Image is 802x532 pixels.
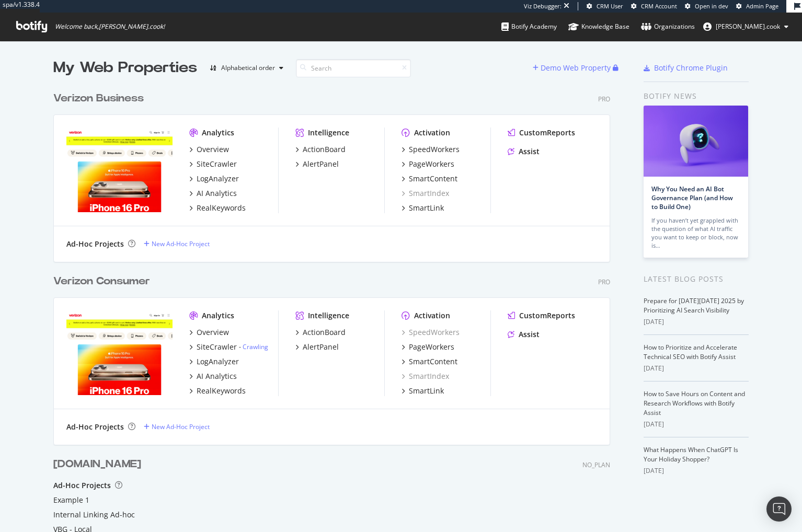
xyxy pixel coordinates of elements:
div: AI Analytics [197,188,237,199]
div: Open Intercom Messenger [766,496,792,522]
div: Pro [598,95,610,103]
a: SmartLink [402,386,444,396]
div: Ad-Hoc Projects [66,239,124,249]
div: ActionBoard [303,327,346,338]
div: Overview [197,327,229,338]
a: Assist [508,146,540,157]
a: Prepare for [DATE][DATE] 2025 by Prioritizing AI Search Visibility [644,296,744,315]
span: CRM Account [641,2,677,10]
div: [DATE] [644,466,749,476]
a: SiteCrawler- Crawling [189,342,268,352]
div: Verizon Consumer [53,274,150,289]
a: Demo Web Property [533,63,613,72]
a: AI Analytics [189,371,237,381]
a: SpeedWorkers [402,327,460,338]
div: SmartContent [409,174,457,184]
a: SmartLink [402,203,444,213]
a: SmartContent [402,356,457,367]
div: Latest Blog Posts [644,273,749,285]
div: LogAnalyzer [197,356,239,367]
div: Activation [414,310,450,321]
div: New Ad-Hoc Project [152,239,210,248]
div: Botify Academy [501,21,557,32]
a: Assist [508,329,540,340]
a: Verizon Consumer [53,274,154,289]
a: LogAnalyzer [189,174,239,184]
a: PageWorkers [402,342,454,352]
div: My Web Properties [53,57,197,78]
div: SmartLink [409,386,444,396]
div: SiteCrawler [197,159,237,169]
a: SmartIndex [402,371,449,381]
a: SpeedWorkers [402,144,460,155]
div: SiteCrawler [197,342,237,352]
a: CRM User [587,2,623,10]
span: Open in dev [695,2,728,10]
div: - [239,342,268,351]
a: Verizon Business [53,91,148,106]
div: Knowledge Base [568,21,629,32]
a: CustomReports [508,310,575,321]
a: Internal Linking Ad-hoc [53,510,135,520]
img: verizon.com [66,310,173,395]
span: Admin Page [746,2,778,10]
div: RealKeywords [197,203,246,213]
div: CustomReports [519,310,575,321]
div: Ad-Hoc Projects [53,480,111,491]
a: ActionBoard [295,327,346,338]
div: AlertPanel [303,342,339,352]
a: Why You Need an AI Bot Governance Plan (and How to Build One) [651,184,733,211]
img: Verizon.com/business [66,128,173,212]
a: How to Save Hours on Content and Research Workflows with Botify Assist [644,389,745,417]
a: Organizations [641,13,695,41]
div: New Ad-Hoc Project [152,422,210,431]
div: AI Analytics [197,371,237,381]
a: SmartContent [402,174,457,184]
div: Analytics [202,128,234,138]
div: Pro [598,277,610,286]
a: Crawling [243,342,268,351]
button: [PERSON_NAME].cook [695,18,797,35]
div: PageWorkers [409,159,454,169]
span: CRM User [597,2,623,10]
div: If you haven’t yet grappled with the question of what AI traffic you want to keep or block, now is… [651,216,740,250]
a: Example 1 [53,495,89,505]
div: Botify news [644,90,749,102]
a: Knowledge Base [568,13,629,41]
a: Open in dev [685,2,728,10]
input: Search [296,59,411,77]
a: RealKeywords [189,203,246,213]
div: Alphabetical order [221,65,275,71]
a: What Happens When ChatGPT Is Your Holiday Shopper? [644,445,738,464]
div: NO_PLAN [582,460,610,469]
div: CustomReports [519,128,575,138]
div: Verizon Business [53,91,144,106]
div: [DATE] [644,364,749,373]
a: PageWorkers [402,159,454,169]
a: LogAnalyzer [189,356,239,367]
div: Demo Web Property [541,63,611,73]
a: How to Prioritize and Accelerate Technical SEO with Botify Assist [644,343,737,361]
a: Overview [189,327,229,338]
a: RealKeywords [189,386,246,396]
a: ActionBoard [295,144,346,155]
div: SpeedWorkers [409,144,460,155]
a: Admin Page [736,2,778,10]
a: New Ad-Hoc Project [144,422,210,431]
a: AlertPanel [295,159,339,169]
img: Why You Need an AI Bot Governance Plan (and How to Build One) [644,106,748,177]
div: [DATE] [644,420,749,429]
a: Overview [189,144,229,155]
div: ActionBoard [303,144,346,155]
div: SmartContent [409,356,457,367]
a: Botify Academy [501,13,557,41]
div: Botify Chrome Plugin [654,63,728,73]
a: Botify Chrome Plugin [644,63,728,73]
span: steven.cook [716,22,780,31]
a: AI Analytics [189,188,237,199]
div: [DOMAIN_NAME] [53,457,141,472]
